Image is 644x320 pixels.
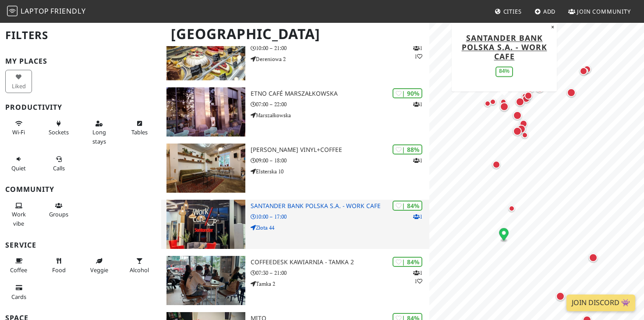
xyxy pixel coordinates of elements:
img: HAŁAS Vinyl+Coffee [166,144,245,193]
a: Coffeedesk Kawiarnia - Tamka 2 | 84% 11 Coffeedesk Kawiarnia - Tamka 2 07:30 – 21:00 Tamka 2 [161,256,430,305]
button: Groups [46,198,72,222]
span: Power sockets [49,128,69,136]
div: | 88% [393,144,422,155]
div: Map marker [520,130,530,140]
p: Tamka 2 [251,280,429,288]
p: 09:00 – 18:00 [251,156,429,165]
span: Veggie [90,266,108,274]
h2: Filters [5,22,156,49]
a: Add [531,4,559,19]
p: 07:30 – 21:00 [251,269,429,277]
div: Map marker [511,109,524,122]
a: LaptopFriendly LaptopFriendly [7,4,86,19]
p: 1 [413,156,422,165]
div: | 84% [393,201,422,211]
button: Tables [126,116,153,140]
span: Alcohol [130,266,149,274]
span: Quiet [11,164,26,172]
a: Join Community [565,4,634,19]
div: Map marker [554,290,566,302]
span: Video/audio calls [53,164,65,172]
h3: Etno Café Marszałkowska [251,90,429,97]
h3: Service [5,241,156,249]
div: Map marker [578,65,589,77]
div: Map marker [506,203,517,214]
span: Long stays [92,128,106,145]
div: 84% [495,66,513,76]
button: Cards [5,280,32,304]
span: Add [543,7,556,15]
img: Santander Bank Polska S.A. - Work Cafe [166,200,245,249]
button: Sockets [46,116,72,140]
span: Join Community [577,7,631,15]
div: Map marker [523,90,534,101]
span: People working [12,210,26,227]
button: Quiet [5,152,32,175]
img: Etno Café Marszałkowska [166,87,245,137]
p: Złota 44 [251,223,429,232]
a: Santander Bank Polska S.A. - Work Cafe | 84% 1 Santander Bank Polska S.A. - Work Cafe 10:00 – 17:... [161,200,430,249]
span: Group tables [49,210,68,218]
span: Work-friendly tables [131,128,148,136]
button: Veggie [86,254,113,277]
button: Alcohol [126,254,153,277]
button: Coffee [5,254,32,277]
h3: Productivity [5,103,156,111]
p: Dereniowa 2 [251,55,429,63]
a: Etno Café Marszałkowska | 90% 1 Etno Café Marszałkowska 07:00 – 22:00 Marszałkowska [161,87,430,137]
h3: My Places [5,57,156,65]
div: Map marker [534,82,546,94]
span: Cities [503,7,522,15]
a: Cities [491,4,525,19]
span: Stable Wi-Fi [12,128,25,136]
span: Coffee [10,266,27,274]
a: Santander Bank Polska S.A. - Work Cafe [462,32,547,61]
a: Join Discord 👾 [566,295,635,311]
div: Map marker [587,252,599,264]
img: Coffeedesk Kawiarnia - Tamka 2 [166,256,245,305]
img: LaptopFriendly [7,6,18,16]
h3: Community [5,185,156,194]
h3: Coffeedesk Kawiarnia - Tamka 2 [251,259,429,266]
div: Map marker [565,86,577,99]
p: 10:00 – 17:00 [251,212,429,221]
p: 07:00 – 22:00 [251,100,429,108]
button: Calls [46,152,72,175]
div: Map marker [498,101,510,113]
button: Wi-Fi [5,116,32,140]
p: 1 [413,212,422,221]
div: Map marker [518,118,529,129]
div: Map marker [511,125,524,137]
div: Map marker [515,123,527,135]
div: | 84% [393,257,422,267]
div: | 90% [393,88,422,98]
h3: Santander Bank Polska S.A. - Work Cafe [251,202,429,210]
h3: [PERSON_NAME] Vinyl+Coffee [251,146,429,154]
p: 1 1 [413,269,422,285]
div: Map marker [488,97,498,107]
div: Map marker [482,98,493,109]
a: HAŁAS Vinyl+Coffee | 88% 1 [PERSON_NAME] Vinyl+Coffee 09:00 – 18:00 Elsterska 10 [161,144,430,193]
div: Map marker [581,64,593,75]
h1: [GEOGRAPHIC_DATA] [164,22,428,46]
span: Food [52,266,66,274]
span: Laptop [21,6,49,16]
div: Map marker [491,159,502,170]
div: Map marker [520,93,532,104]
span: Credit cards [11,293,26,301]
p: Marszałkowska [251,111,429,119]
p: 1 [413,100,422,108]
span: Friendly [50,6,85,16]
button: Work vibe [5,198,32,230]
button: Long stays [86,116,113,148]
div: Map marker [499,228,509,242]
button: Food [46,254,72,277]
div: Map marker [514,96,526,108]
div: Map marker [498,97,509,107]
button: Close popup [548,22,557,32]
p: Elsterska 10 [251,167,429,176]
